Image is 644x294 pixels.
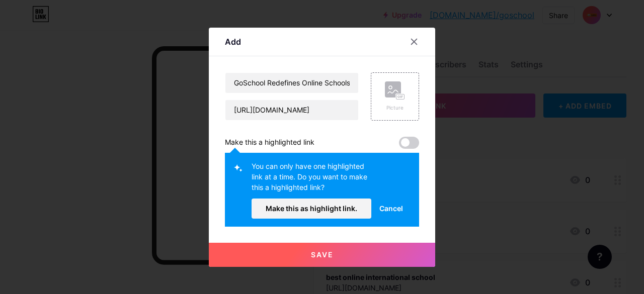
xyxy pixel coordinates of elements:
[266,204,357,213] span: Make this as highlight link.
[252,161,371,199] div: You can only have one highlighted link at a time. Do you want to make this a highlighted link?
[379,203,403,214] span: Cancel
[209,243,435,267] button: Save
[225,137,314,149] div: Make this a highlighted link
[252,199,371,219] button: Make this as highlight link.
[371,199,411,219] button: Cancel
[225,100,358,120] input: URL
[385,104,405,112] div: Picture
[225,36,241,48] div: Add
[311,250,334,259] span: Save
[225,73,358,93] input: Title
